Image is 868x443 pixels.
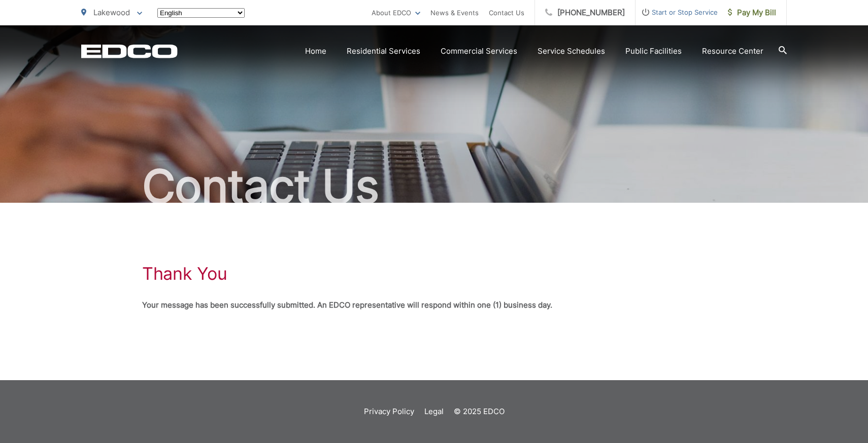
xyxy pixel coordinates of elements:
a: Service Schedules [538,45,605,57]
a: Public Facilities [625,45,682,57]
span: Pay My Bill [728,7,776,19]
h2: Contact Us [81,161,787,212]
a: News & Events [430,7,479,19]
a: Privacy Policy [364,405,414,418]
p: © 2025 EDCO [454,405,505,418]
a: Legal [424,405,444,418]
a: Contact Us [489,7,524,19]
strong: Your message has been successfully submitted. An EDCO representative will respond within one (1) ... [142,300,552,310]
a: EDCD logo. Return to the homepage. [81,44,178,58]
select: Select a language [157,8,245,18]
h1: Thank You [142,264,227,284]
a: About EDCO [372,7,420,19]
a: Residential Services [347,45,420,57]
span: Lakewood [93,8,130,17]
a: Resource Center [702,45,763,57]
a: Home [305,45,326,57]
a: Commercial Services [441,45,517,57]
